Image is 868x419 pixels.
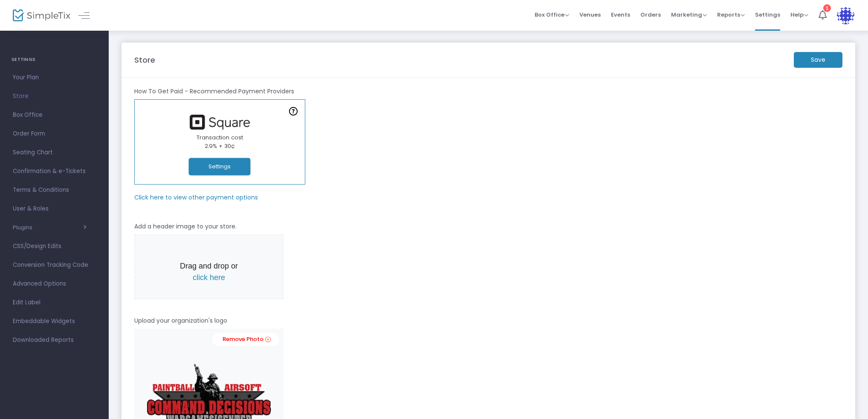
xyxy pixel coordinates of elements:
m-panel-subtitle: How To Get Paid - Recommended Payment Providers [134,87,294,96]
img: square.png [185,115,254,130]
m-panel-title: Store [134,54,155,66]
span: Conversion Tracking Code [13,260,96,271]
span: Events [611,4,630,26]
span: Settings [755,4,780,26]
span: Reports [717,11,745,19]
img: question-mark [289,107,298,116]
span: Store [13,91,96,102]
span: Seating Chart [13,147,96,158]
span: Order Form [13,128,96,139]
span: Box Office [535,11,569,19]
span: Venues [579,4,601,26]
span: CSS/Design Edits [13,241,96,252]
m-button: Save [794,52,842,68]
span: Box Office [13,110,96,121]
span: Transaction cost [197,133,243,142]
div: 1 [823,4,831,12]
span: Edit Label [13,297,96,308]
span: Confirmation & e-Tickets [13,166,96,177]
span: Embeddable Widgets [13,316,96,327]
h4: SETTINGS [12,51,97,68]
span: 2.9% + 30¢ [205,142,235,150]
a: Remove Photo [212,333,279,346]
p: Drag and drop or [174,260,244,283]
m-panel-subtitle: Click here to view other payment options [134,193,258,202]
span: click here [193,273,225,282]
button: Settings [189,158,251,176]
span: Help [790,11,808,19]
span: Advanced Options [13,278,96,289]
span: Downloaded Reports [13,335,96,346]
span: User & Roles [13,203,96,214]
span: Terms & Conditions [13,185,96,196]
button: Plugins [13,224,87,231]
span: Marketing [671,11,707,19]
span: Your Plan [13,72,96,83]
span: Orders [640,4,661,26]
m-panel-subtitle: Add a header image to your store. [134,222,237,231]
m-panel-subtitle: Upload your organization's logo [134,316,227,325]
